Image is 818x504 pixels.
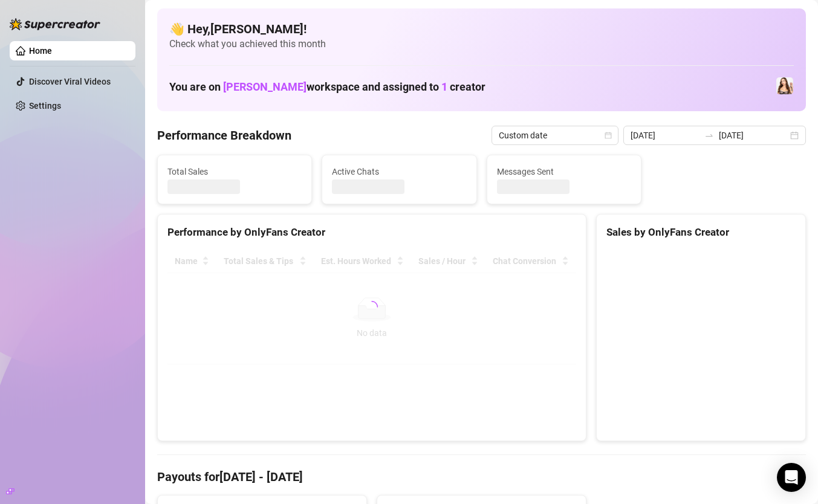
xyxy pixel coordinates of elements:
div: Open Intercom Messenger [777,463,806,492]
span: 1 [441,80,447,93]
div: Sales by OnlyFans Creator [606,224,796,241]
span: swap-right [704,131,714,140]
h4: Payouts for [DATE] - [DATE] [157,468,806,485]
a: Discover Viral Videos [29,77,111,86]
div: Performance by OnlyFans Creator [167,224,576,241]
span: [PERSON_NAME] [223,80,307,93]
span: Total Sales [167,165,302,178]
img: Lydia [776,77,793,94]
span: calendar [605,132,612,139]
h4: Performance Breakdown [157,127,291,144]
h4: 👋 Hey, [PERSON_NAME] ! [169,21,794,37]
span: loading [365,300,378,314]
h1: You are on workspace and assigned to creator [169,80,485,94]
span: Active Chats [332,165,466,178]
a: Home [29,46,52,56]
img: logo-BBDzfeDw.svg [10,18,100,30]
a: Settings [29,101,61,111]
span: Custom date [499,126,611,144]
span: to [704,131,714,140]
span: Messages Sent [497,165,631,178]
input: Start date [631,129,700,142]
span: build [6,487,15,496]
input: End date [719,129,788,142]
span: Check what you achieved this month [169,37,794,51]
